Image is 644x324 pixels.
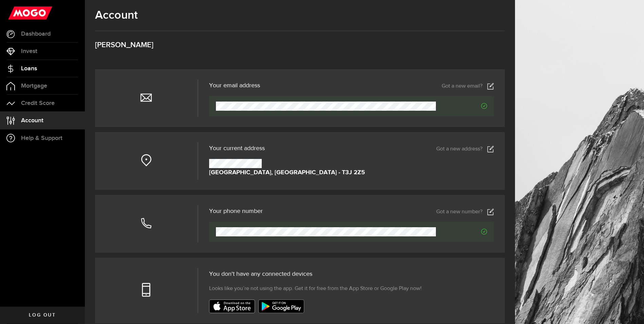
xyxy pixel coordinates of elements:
[21,48,37,54] span: Invest
[95,8,505,22] h1: Account
[209,145,265,151] span: Your current address
[21,66,37,72] span: Loans
[209,285,422,293] span: Looks like you’re not using the app. Get it for free from the App Store or Google Play now!
[209,271,312,277] span: You don't have any connected devices
[436,103,487,109] span: Verified
[436,146,494,152] a: Got a new address?
[209,168,365,177] strong: [GEOGRAPHIC_DATA], [GEOGRAPHIC_DATA] - T3J 2Z5
[21,135,62,141] span: Help & Support
[21,118,43,124] span: Account
[29,313,56,318] span: Log out
[209,208,263,214] h3: Your phone number
[21,83,47,89] span: Mortgage
[21,31,51,37] span: Dashboard
[442,83,494,90] a: Got a new email?
[5,3,26,23] button: Open LiveChat chat widget
[209,300,255,313] img: badge-app-store.svg
[95,41,505,49] h3: [PERSON_NAME]
[436,209,494,215] a: Got a new number?
[258,300,304,313] img: badge-google-play.svg
[209,83,260,89] h3: Your email address
[436,229,487,235] span: Verified
[21,100,55,106] span: Credit Score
